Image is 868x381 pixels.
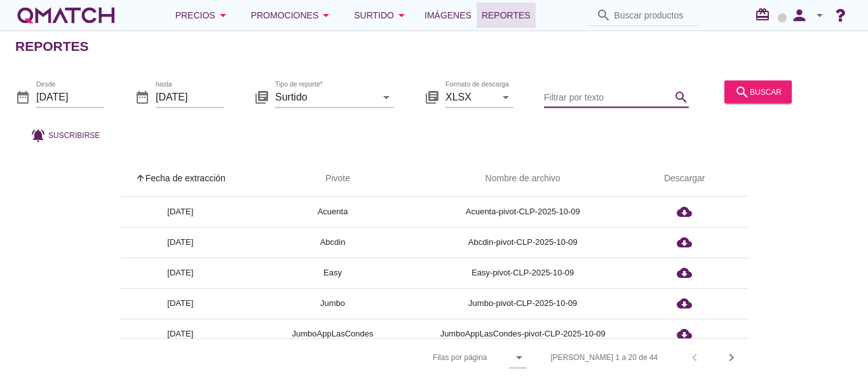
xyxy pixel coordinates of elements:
[20,123,110,146] button: Suscribirse
[724,80,792,103] button: buscar
[241,288,424,319] td: Jumbo
[724,350,739,365] i: chevron_right
[215,8,231,23] i: arrow_drop_down
[614,5,691,25] input: Buscar productos
[344,3,419,28] button: Surtido
[241,227,424,258] td: Abcdin
[120,319,241,349] td: [DATE]
[379,89,394,104] i: arrow_drop_down
[424,319,621,349] td: JumboAppLasCondes-pivot-CLP-2025-10-09
[254,89,269,104] i: library_books
[424,161,621,197] th: Nombre de archivo: Not sorted.
[755,7,775,22] i: redeem
[677,296,692,311] i: cloud_download
[120,197,241,227] td: [DATE]
[156,87,224,107] input: hasta
[477,3,536,28] a: Reportes
[120,258,241,288] td: [DATE]
[354,8,409,23] div: Surtido
[551,352,658,363] div: [PERSON_NAME] 1 a 20 de 44
[135,173,146,183] i: arrow_upward
[674,89,689,104] i: search
[120,227,241,258] td: [DATE]
[135,89,150,104] i: date_range
[31,127,48,142] i: notifications_active
[512,350,527,365] i: arrow_drop_down
[787,6,812,24] i: person
[241,161,424,197] th: Pivote: Not sorted. Activate to sort ascending.
[241,319,424,349] td: JumboAppLasCondes
[275,87,376,107] input: Tipo de reporte*
[48,129,100,141] span: Suscribirse
[120,288,241,319] td: [DATE]
[15,89,31,104] i: date_range
[735,84,782,99] div: buscar
[424,227,621,258] td: Abcdin-pivot-CLP-2025-10-09
[424,288,621,319] td: Jumbo-pivot-CLP-2025-10-09
[498,89,513,104] i: arrow_drop_down
[482,8,531,23] span: Reportes
[596,8,611,23] i: search
[812,8,827,23] i: arrow_drop_down
[677,235,692,250] i: cloud_download
[36,87,104,107] input: Desde
[735,84,750,99] i: search
[677,265,692,281] i: cloud_download
[677,326,692,342] i: cloud_download
[424,197,621,227] td: Acuenta-pivot-CLP-2025-10-09
[241,197,424,227] td: Acuenta
[677,204,692,219] i: cloud_download
[306,339,526,376] div: Filas por página
[424,258,621,288] td: Easy-pivot-CLP-2025-10-09
[175,8,231,23] div: Precios
[544,87,671,107] input: Filtrar por texto
[251,8,334,23] div: Promociones
[424,8,471,23] span: Imágenes
[424,89,440,104] i: library_books
[165,3,241,28] button: Precios
[720,346,743,369] button: Next page
[120,161,241,197] th: Fecha de extracción: Sorted ascending. Activate to sort descending.
[419,3,477,28] a: Imágenes
[15,3,117,28] a: white-qmatch-logo
[394,8,409,23] i: arrow_drop_down
[15,36,89,57] h2: Reportes
[241,258,424,288] td: Easy
[621,161,748,197] th: Descargar: Not sorted.
[241,3,344,28] button: Promociones
[445,87,496,107] input: Formato de descarga
[318,8,334,23] i: arrow_drop_down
